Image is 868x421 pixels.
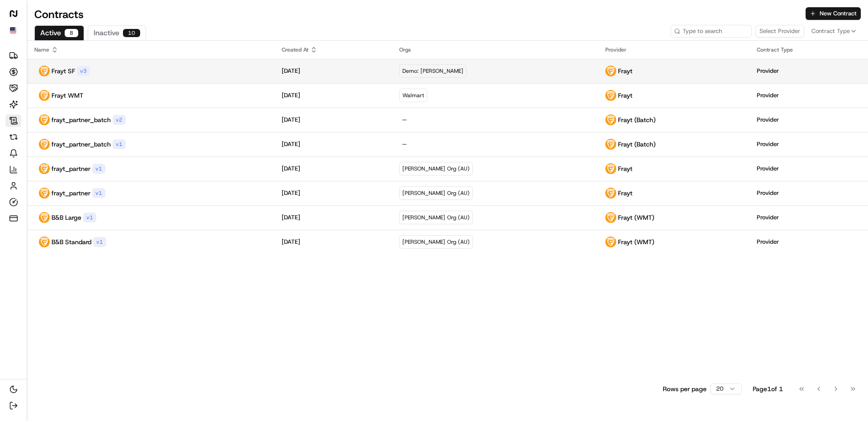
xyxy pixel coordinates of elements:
input: Type to search [670,25,752,38]
img: frayt-logo.jpeg [605,90,616,101]
div: [PERSON_NAME] Org (AU) [399,162,473,175]
button: New Contract [806,7,861,20]
div: v 1 [92,164,105,174]
p: B&B Standard [52,237,91,246]
div: Created At [282,46,385,53]
div: [PERSON_NAME] Org (AU) [399,186,473,200]
div: Contract Type [757,46,861,53]
img: frayt-logo.jpeg [605,237,616,247]
div: Orgs [399,46,591,53]
div: 10 [123,29,140,37]
div: Page 1 of 1 [753,384,783,393]
div: v 1 [93,237,106,247]
p: — [402,116,591,124]
img: frayt-logo.jpeg [605,139,616,150]
p: Rows per page [663,384,707,393]
p: Frayt [618,91,632,100]
p: Provider [757,67,779,75]
p: [DATE] [282,91,300,99]
p: Frayt WMT [52,91,83,100]
p: Frayt [618,164,632,173]
p: Frayt [618,66,632,76]
button: Select Provider [755,25,804,38]
p: Provider [757,140,779,148]
p: — [402,140,591,148]
img: Flag of us [10,27,16,33]
img: frayt-logo.jpeg [605,66,616,76]
p: Provider [757,91,779,99]
p: frayt_partner_batch [52,115,111,124]
div: v 2 [113,115,126,125]
h1: Contracts [34,7,806,22]
div: [PERSON_NAME] Org (AU) [399,235,473,249]
p: frayt_partner [52,189,90,198]
p: [DATE] [282,165,300,173]
p: Provider [757,213,779,222]
p: Provider [757,116,779,124]
img: frayt-logo.jpeg [39,90,50,101]
a: New Contract [806,7,861,22]
img: frayt-logo.jpeg [39,139,50,150]
p: Frayt [618,189,632,198]
div: v 1 [113,139,126,149]
p: B&B Large [52,213,81,222]
div: Name [34,46,267,53]
p: Frayt (WMT) [618,213,654,222]
img: frayt-logo.jpeg [605,114,616,125]
p: frayt_partner_batch [52,140,111,149]
img: frayt-logo.jpeg [605,212,616,223]
p: Provider [757,238,779,246]
p: Frayt (Batch) [618,140,656,149]
p: [DATE] [282,67,300,75]
div: [PERSON_NAME] Org (AU) [399,211,473,224]
p: Frayt (WMT) [618,237,654,246]
p: [DATE] [282,238,300,246]
div: Provider [605,46,742,53]
button: Contract Type [808,23,861,39]
div: v 1 [83,213,96,222]
img: frayt-logo.jpeg [39,237,50,247]
img: frayt-logo.jpeg [39,66,50,76]
p: frayt_partner [52,164,90,173]
img: frayt-logo.jpeg [39,188,50,199]
p: Frayt (Batch) [618,115,656,124]
div: v 1 [92,188,105,198]
img: frayt-logo.jpeg [605,163,616,174]
img: frayt-logo.jpeg [39,212,50,223]
img: frayt-logo.jpeg [39,163,50,174]
p: [DATE] [282,140,300,148]
div: v 3 [77,66,90,76]
div: 8 [65,29,78,37]
p: Provider [757,165,779,173]
div: Walmart [399,89,427,102]
button: Inactive [88,25,146,40]
span: Contract Type [811,27,850,35]
img: frayt-logo.jpeg [39,114,50,125]
p: [DATE] [282,213,300,222]
div: Demo: [PERSON_NAME] [399,64,467,78]
p: [DATE] [282,189,300,197]
p: [DATE] [282,116,300,124]
p: Frayt SF [52,66,75,76]
p: Provider [757,189,779,197]
button: Active [34,25,84,40]
img: frayt-logo.jpeg [605,188,616,199]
